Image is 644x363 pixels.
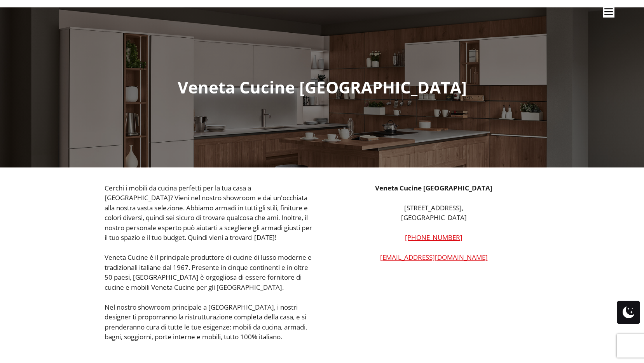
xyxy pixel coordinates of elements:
[105,302,316,342] p: Nel nostro showroom principale a [GEOGRAPHIC_DATA], i nostri designer ti proporranno la ristruttu...
[380,253,488,262] a: [EMAIL_ADDRESS][DOMAIN_NAME]
[405,233,462,242] a: [PHONE_NUMBER]
[105,183,316,243] p: Cerchi i mobili da cucina perfetti per la tua casa a [GEOGRAPHIC_DATA]? Vieni nel nostro showroom...
[603,6,614,18] img: burger-menu-svgrepo-com-30x30.jpg
[105,252,316,292] p: Veneta Cucine è il principale produttore di cucine di lusso moderne e tradizionali italiane dal 1...
[328,203,540,223] p: [STREET_ADDRESS], [GEOGRAPHIC_DATA]
[375,183,492,192] strong: Veneta Cucine [GEOGRAPHIC_DATA]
